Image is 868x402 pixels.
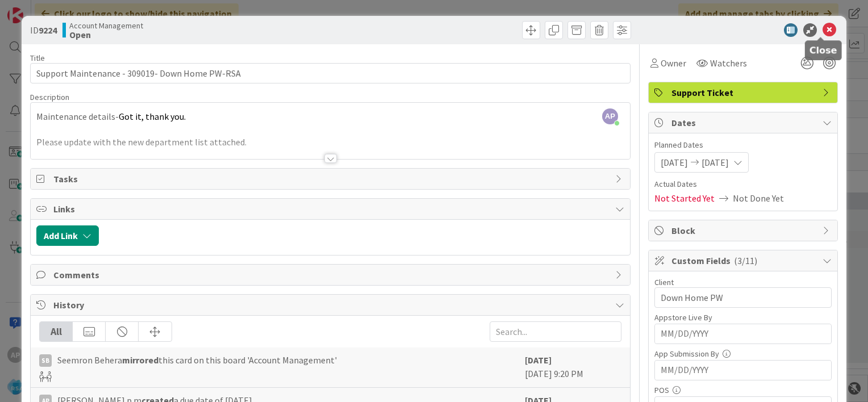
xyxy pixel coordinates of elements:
[30,92,69,102] span: Description
[69,21,143,30] span: Account Management
[734,255,757,266] span: ( 3/11 )
[654,139,832,151] span: Planned Dates
[710,56,747,70] span: Watchers
[36,225,99,246] button: Add Link
[602,108,618,124] span: AP
[525,353,621,382] div: [DATE] 9:20 PM
[661,156,688,169] span: [DATE]
[654,191,715,205] span: Not Started Yet
[490,321,621,342] input: Search...
[809,45,837,56] h5: Close
[122,354,158,366] b: mirrored
[661,324,825,344] input: MM/DD/YYYY
[53,298,610,312] span: History
[661,361,825,380] input: MM/DD/YYYY
[671,86,817,99] span: Support Ticket
[525,354,552,366] b: [DATE]
[702,156,729,169] span: [DATE]
[654,178,832,190] span: Actual Dates
[654,386,832,394] div: POS
[671,116,817,129] span: Dates
[39,354,52,367] div: SB
[661,56,686,70] span: Owner
[53,202,610,216] span: Links
[119,111,186,122] span: Got it, thank you.
[39,24,57,36] b: 9224
[30,53,45,63] label: Title
[30,63,631,83] input: type card name here...
[30,23,57,37] span: ID
[654,277,674,287] label: Client
[57,353,337,367] span: Seemron Behera this card on this board 'Account Management'
[654,313,832,321] div: Appstore Live By
[53,268,610,282] span: Comments
[40,322,73,341] div: All
[36,110,624,123] p: Maintenance details-
[671,224,817,237] span: Block
[671,254,817,267] span: Custom Fields
[733,191,784,205] span: Not Done Yet
[69,30,143,39] b: Open
[53,172,610,186] span: Tasks
[654,350,832,358] div: App Submission By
